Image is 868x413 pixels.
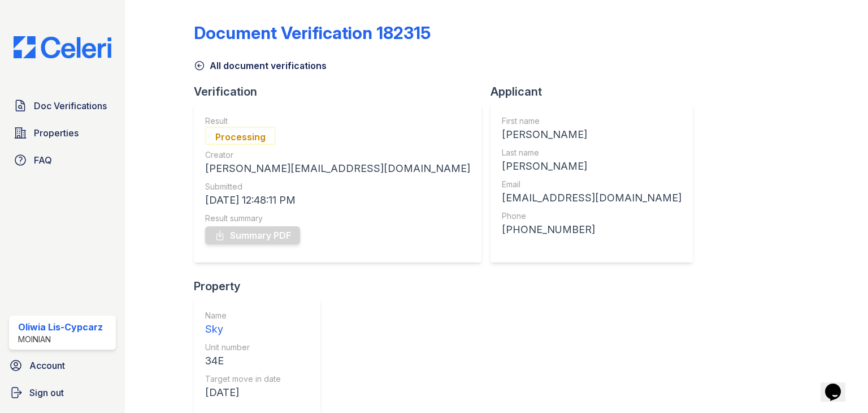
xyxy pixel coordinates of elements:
[205,161,470,177] div: [PERSON_NAME][EMAIL_ADDRESS][DOMAIN_NAME]
[205,213,470,224] div: Result summary
[205,373,281,385] div: Target move in date
[205,127,276,145] div: Processing
[821,368,857,402] iframe: chat widget
[205,353,281,369] div: 34E
[502,210,682,222] div: Phone
[9,122,116,144] a: Properties
[502,147,682,158] div: Last name
[9,149,116,171] a: FAQ
[205,321,281,337] div: Sky
[194,59,327,72] a: All document verifications
[205,181,470,192] div: Submitted
[205,310,281,337] a: Name Sky
[5,381,120,404] a: Sign out
[9,94,116,117] a: Doc Verifications
[205,385,281,401] div: [DATE]
[5,36,120,58] img: CE_Logo_Blue-a8612792a0a2168367f1c8372b55b34899dd931a85d93a1a3d3e32e68fde9ad4.png
[29,386,64,399] span: Sign out
[34,153,52,167] span: FAQ
[205,115,470,127] div: Result
[29,359,65,372] span: Account
[205,342,281,353] div: Unit number
[502,158,682,174] div: [PERSON_NAME]
[502,179,682,190] div: Email
[5,354,120,377] a: Account
[205,310,281,321] div: Name
[34,126,79,140] span: Properties
[34,99,107,113] span: Doc Verifications
[502,190,682,206] div: [EMAIL_ADDRESS][DOMAIN_NAME]
[502,115,682,127] div: First name
[205,149,470,161] div: Creator
[491,84,702,100] div: Applicant
[18,334,103,345] div: Moinian
[194,84,491,100] div: Verification
[205,192,470,208] div: [DATE] 12:48:11 PM
[194,278,329,294] div: Property
[194,23,431,43] div: Document Verification 182315
[502,127,682,143] div: [PERSON_NAME]
[502,222,682,238] div: [PHONE_NUMBER]
[18,320,103,334] div: Oliwia Lis-Cypcarz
